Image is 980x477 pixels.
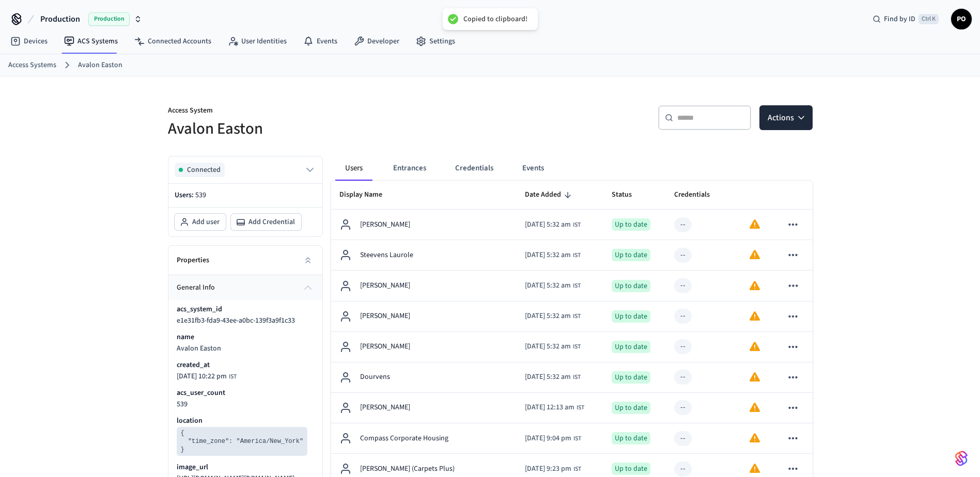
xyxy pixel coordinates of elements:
div: Find by IDCtrl K [864,10,947,28]
button: Actions [759,105,813,130]
div: Asia/Calcutta [525,341,581,352]
span: [DATE] 9:04 pm [525,433,571,444]
p: [PERSON_NAME] [360,280,410,291]
span: IST [573,220,581,230]
span: 539 [195,190,206,200]
span: e1e31fb3-fda9-43ee-a0bc-139f3a9f1c33 [177,315,295,326]
span: Add user [192,217,220,227]
p: acs_system_id [177,304,222,314]
a: User Identities [220,32,295,51]
p: location [177,416,203,426]
div: -- [680,402,686,413]
div: Up to date [612,371,650,384]
a: Events [295,32,346,51]
div: Up to date [612,218,650,231]
p: [PERSON_NAME] [360,219,410,230]
span: 539 [177,399,188,409]
p: created_at [177,360,210,370]
h5: Avalon Easton [168,118,484,139]
p: [PERSON_NAME] [360,311,410,322]
span: IST [573,281,581,291]
button: Connected [175,163,316,177]
button: Users [335,156,372,181]
span: Connected [187,165,221,175]
div: Up to date [612,432,650,444]
p: acs_user_count [177,388,225,398]
a: Connected Accounts [126,32,220,51]
div: Up to date [612,249,650,261]
div: Asia/Calcutta [525,250,581,261]
p: [PERSON_NAME] [360,341,410,352]
p: [PERSON_NAME] (Carpets Plus) [360,464,455,474]
div: Asia/Calcutta [525,280,581,291]
div: Asia/Calcutta [525,311,581,322]
span: IST [573,373,581,382]
button: general info [168,275,322,300]
span: Add Credential [248,217,295,227]
a: ACS Systems [56,32,126,51]
a: Devices [2,32,56,51]
span: general info [177,282,215,293]
a: Settings [408,32,463,51]
span: Ctrl K [919,14,939,24]
div: Up to date [612,341,650,353]
p: Compass Corporate Housing [360,433,448,444]
div: -- [680,433,686,444]
p: Users: [175,190,316,201]
p: Access System [168,105,484,118]
button: Add user [175,214,226,230]
span: PO [952,10,971,28]
span: [DATE] 5:32 am [525,311,571,322]
div: Up to date [612,463,650,475]
div: Asia/Calcutta [525,464,581,474]
span: IST [573,434,581,443]
p: Dourvens [360,372,390,383]
span: [DATE] 10:22 pm [177,372,227,380]
div: Asia/Calcutta [525,372,581,383]
span: Production [40,13,80,25]
span: [DATE] 5:32 am [525,250,571,261]
div: Up to date [612,402,650,414]
img: SeamLogoGradient.69752ec5.svg [955,450,968,467]
p: image_url [177,462,208,472]
span: [DATE] 5:32 am [525,341,571,352]
div: Up to date [612,280,650,292]
button: Credentials [447,156,502,181]
span: IST [573,342,581,352]
h2: Properties [177,255,209,265]
div: -- [680,219,686,230]
button: PO [951,9,972,29]
a: Access Systems [8,60,56,71]
span: IST [573,251,581,260]
a: Avalon Easton [78,60,122,71]
div: Asia/Calcutta [177,372,237,381]
div: -- [680,464,686,474]
pre: { "time_zone": "America/New_York" } [177,427,308,456]
p: Steevens Laurole [360,250,413,261]
span: IST [229,373,237,381]
span: Production [88,12,130,26]
div: -- [680,250,686,261]
div: -- [680,341,686,352]
span: IST [577,403,584,412]
span: Status [612,187,645,203]
a: Developer [346,32,408,51]
p: [PERSON_NAME] [360,402,410,413]
span: [DATE] 5:32 am [525,219,571,230]
div: Asia/Calcutta [525,402,584,413]
div: -- [680,372,686,383]
span: Find by ID [884,14,915,24]
span: [DATE] 9:23 pm [525,464,571,474]
span: [DATE] 5:32 am [525,280,571,291]
button: Entrances [385,156,434,181]
div: -- [680,280,686,291]
span: [DATE] 5:32 am [525,372,571,383]
span: [DATE] 12:13 am [525,402,574,413]
span: IST [573,465,581,474]
button: Events [514,156,552,181]
div: Asia/Calcutta [525,433,581,444]
div: Copied to clipboard! [463,14,527,24]
div: Asia/Calcutta [525,219,581,230]
div: Up to date [612,310,650,323]
span: Credentials [674,187,723,203]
